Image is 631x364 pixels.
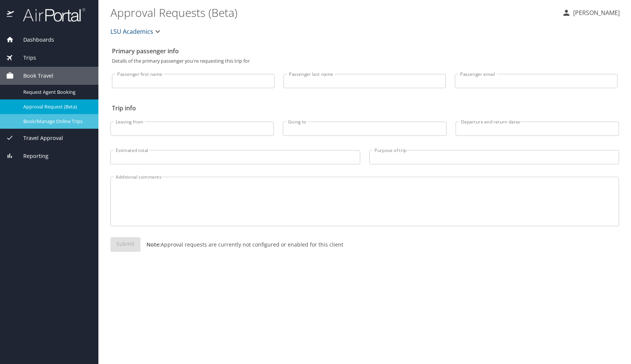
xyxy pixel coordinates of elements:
[112,45,617,57] h2: Primary passenger info
[110,26,153,37] span: LSU Academics
[14,72,53,80] span: Book Travel
[559,6,623,20] button: [PERSON_NAME]
[23,118,89,125] span: Book/Manage Online Trips
[112,102,617,114] h2: Trip info
[14,134,63,142] span: Travel Approval
[146,241,161,248] strong: Note:
[110,1,556,24] h1: Approval Requests (Beta)
[14,54,36,62] span: Trips
[571,8,620,17] p: [PERSON_NAME]
[23,103,89,110] span: Approval Request (Beta)
[14,36,54,44] span: Dashboards
[140,241,343,248] p: Approval requests are currently not configured or enabled for this client
[107,24,165,39] button: LSU Academics
[23,89,89,96] span: Request Agent Booking
[14,152,48,160] span: Reporting
[15,8,85,22] img: airportal-logo.png
[112,59,617,63] p: Details of the primary passenger you're requesting this trip for
[7,8,15,22] img: icon-airportal.png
